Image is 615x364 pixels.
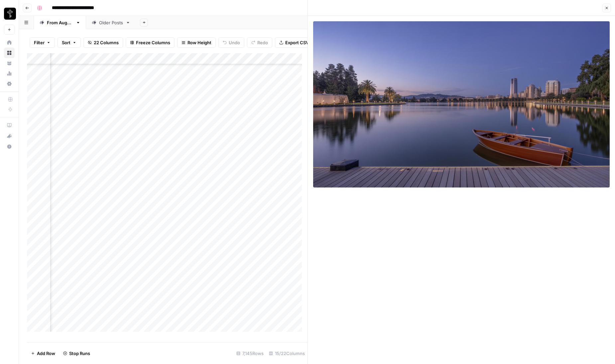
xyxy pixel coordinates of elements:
[47,19,73,26] div: From [DATE]
[187,39,211,46] span: Row Height
[4,5,15,22] button: Workspace: LP Production Workloads
[83,37,123,48] button: 22 Columns
[4,48,15,58] a: Browse
[266,348,307,359] div: 15/22 Columns
[4,120,15,131] a: AirOps Academy
[247,37,272,48] button: Redo
[136,39,170,46] span: Freeze Columns
[4,131,14,141] div: What's new?
[59,348,94,359] button: Stop Runs
[34,16,86,29] a: From [DATE]
[126,37,175,48] button: Freeze Columns
[30,37,55,48] button: Filter
[4,78,15,89] a: Settings
[275,37,313,48] button: Export CSV
[4,58,15,68] a: Your Data
[4,37,15,48] a: Home
[257,39,268,46] span: Redo
[99,19,123,26] div: Older Posts
[285,39,309,46] span: Export CSV
[313,21,610,187] img: Row/Cell
[94,39,119,46] span: 22 Columns
[4,68,15,79] a: Usage
[4,141,15,152] button: Help + Support
[27,348,59,359] button: Add Row
[37,350,55,357] span: Add Row
[234,348,266,359] div: 7,145 Rows
[34,39,45,46] span: Filter
[177,37,216,48] button: Row Height
[86,16,136,29] a: Older Posts
[218,37,244,48] button: Undo
[229,39,240,46] span: Undo
[58,37,81,48] button: Sort
[62,39,70,46] span: Sort
[4,8,16,20] img: LP Production Workloads Logo
[69,350,90,357] span: Stop Runs
[4,131,15,141] button: What's new?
